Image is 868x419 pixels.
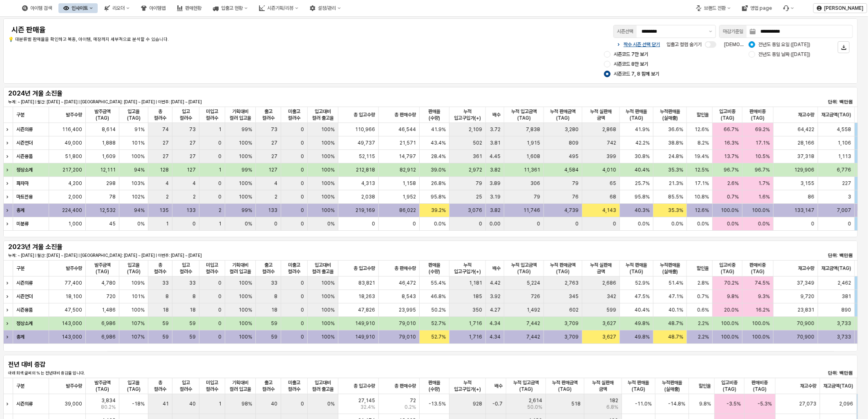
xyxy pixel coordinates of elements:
span: 35.3% [668,167,683,173]
div: Expand row [3,217,14,230]
span: 판매비중(TAG) [748,379,772,392]
button: 아이템 검색 [17,3,57,13]
span: 224,400 [62,207,82,214]
span: 69.2% [755,126,770,133]
span: 입고 컬러수 [176,262,196,275]
span: 21,571 [400,140,416,146]
span: 0 [301,180,304,187]
p: 💡 대분류별 판매율을 확인하고 복종, 아이템, 매장까지 세부적으로 분석할 수 있습니다. [8,36,360,43]
button: 판매현황 [172,3,206,13]
span: 미출고 컬러수 [284,262,304,275]
span: 25 [476,194,482,200]
span: 100% [239,194,252,200]
span: 129,906 [794,167,814,173]
span: 재고금액(TAG) [821,111,851,118]
button: 시즌기획/리뷰 [254,3,303,13]
button: 설정/관리 [305,3,346,13]
span: 1.6% [758,194,770,200]
span: 100% [239,153,252,160]
span: 0.7% [727,194,739,200]
div: Expand row [3,204,14,217]
span: 미입고 컬러수 [203,262,221,275]
span: 46,544 [398,126,416,133]
span: 103% [131,180,145,187]
span: 27 [271,140,277,146]
span: 발주금액(TAG) [89,108,116,121]
div: Expand row [3,123,14,136]
span: 99% [242,126,252,133]
span: 누적 판매금액(TAG) [547,108,579,121]
span: 누적 판매금액(TAG) [547,262,579,275]
span: 1,113 [838,153,851,160]
span: 85.5% [668,194,683,200]
span: 입고비중(TAG) [718,379,741,392]
span: 기획대비 컬러 입고율 [228,108,252,121]
span: 127 [187,167,196,173]
span: 누적판매율(실매출) [657,108,683,121]
span: 입고율(TAG) [123,108,145,121]
span: 74 [162,126,169,133]
span: 24.8% [669,153,683,160]
div: Expand row [3,163,14,176]
span: 1.7% [758,180,770,187]
span: 4,584 [564,167,579,173]
span: 재고수량 [798,265,814,272]
span: 입고비중(TAG) [716,108,739,121]
span: 재고금액(TAG) [821,265,851,272]
span: 100% [321,194,335,200]
span: 미출고 컬러수 [284,108,304,121]
span: 출고 컬러수 [259,262,277,275]
span: 재고수량 [800,383,817,389]
span: 95.8% [431,194,446,200]
span: 입고율(TAG) [123,379,145,392]
span: 42.2% [635,140,650,146]
span: 51,800 [65,153,82,160]
span: 26.8% [431,180,446,187]
span: 누적 입고구입가(+) [453,108,482,121]
span: 28,166 [798,140,814,146]
span: 4,313 [361,180,375,187]
span: 7,838 [526,126,540,133]
span: 0 [301,194,304,200]
span: 17.1% [695,180,709,187]
span: 0 [218,194,221,200]
div: 브랜드 전환 [704,5,726,11]
button: 인사이트 [58,3,98,13]
span: 1,888 [102,140,116,146]
span: 3,280 [565,126,579,133]
span: 25.7% [635,180,650,187]
span: 4 [274,180,277,187]
span: 2 [193,194,196,200]
span: 12.5% [695,167,709,173]
span: 1,106 [838,140,851,146]
span: 누적 판매율(TAG) [623,262,650,275]
button: 리오더 [99,3,134,13]
span: 27 [163,140,169,146]
span: 3.19 [490,194,501,200]
span: 누적 입고금액(TAG) [508,108,540,121]
span: 2 [275,194,277,200]
span: 전년도 동일 요일 ([DATE]) [758,41,810,48]
button: 아이템맵 [136,3,170,13]
button: 제안 사항 표시 [706,25,716,38]
span: 6,776 [837,167,851,173]
span: 누적판매율(실매출) [657,262,683,275]
span: 10.5% [755,153,770,160]
h4: 시즌 판매율 [11,26,357,34]
span: 128 [160,167,169,173]
strong: 시즌용품 [16,154,33,159]
span: 495 [569,153,579,160]
span: 14,797 [399,153,416,160]
span: 누적 입고금액(TAG) [508,262,540,275]
span: 86 [808,194,814,200]
span: 110,966 [355,126,375,133]
span: 10.8% [694,194,709,200]
span: 100% [321,167,335,173]
span: 101% [132,140,145,146]
span: 2,038 [361,194,375,200]
span: 100% [321,126,335,133]
span: 누적 판매율(TAG) [625,379,652,392]
span: 총 컬러수 [152,262,169,275]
